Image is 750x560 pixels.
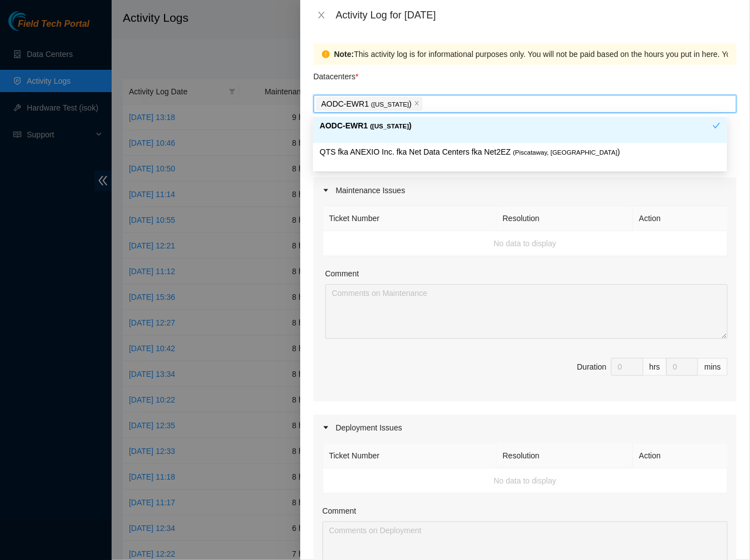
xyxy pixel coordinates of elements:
label: Comment [323,505,357,517]
p: Datacenters [314,65,359,83]
textarea: Comment [325,284,728,339]
td: No data to display [323,231,728,256]
div: Duration [577,361,607,373]
div: Activity Log for [DATE] [336,9,737,21]
span: ( [US_STATE] [370,123,409,130]
th: Resolution [497,206,633,231]
span: close [414,100,420,107]
span: exclamation-circle [322,50,330,58]
button: Close [314,10,329,21]
th: Ticket Number [323,443,497,468]
th: Action [633,443,728,468]
span: caret-right [323,187,329,194]
div: hrs [643,358,667,376]
td: No data to display [323,468,728,494]
th: Action [633,206,728,231]
span: close [317,11,326,20]
th: Resolution [497,443,633,468]
span: caret-right [323,424,329,431]
div: Maintenance Issues [314,178,737,203]
span: ( [US_STATE] [371,101,409,108]
th: Ticket Number [323,206,497,231]
label: Comment [325,267,359,280]
span: check [713,122,720,130]
p: QTS fka ANEXIO Inc. fka Net Data Centers fka Net2EZ ) [320,146,720,159]
span: ( Piscataway, [GEOGRAPHIC_DATA] [513,149,617,156]
p: AODC-EWR1 ) [320,119,713,132]
div: Deployment Issues [314,415,737,441]
div: mins [698,358,728,376]
p: AODC-EWR1 ) [321,98,412,111]
strong: Note: [334,48,354,60]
